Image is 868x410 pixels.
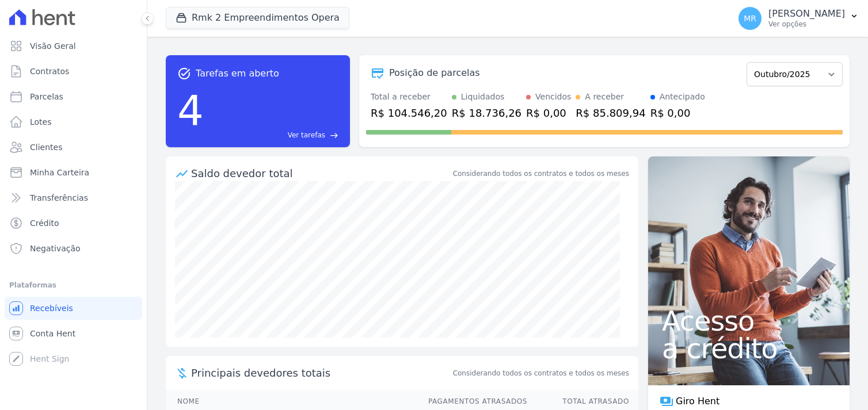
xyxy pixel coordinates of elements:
div: Total a receber [371,91,447,103]
a: Clientes [5,136,142,159]
span: Clientes [30,141,62,153]
a: Negativação [5,237,142,260]
div: Liquidados [461,91,505,103]
button: MR [PERSON_NAME] Ver opções [729,2,868,35]
span: Acesso [662,307,836,335]
span: Crédito [30,217,59,229]
span: Ver tarefas [288,130,325,140]
span: Conta Hent [30,328,75,339]
div: A receber [585,91,624,103]
div: R$ 18.736,26 [452,105,521,121]
a: Lotes [5,110,142,133]
span: Recebíveis [30,302,73,314]
a: Crédito [5,212,142,235]
span: Lotes [30,116,52,128]
span: a crédito [662,335,836,362]
span: Tarefas em aberto [196,67,279,81]
a: Recebíveis [5,297,142,320]
div: R$ 0,00 [526,105,571,121]
a: Transferências [5,186,142,209]
div: R$ 0,00 [650,105,705,121]
span: MR [744,14,756,22]
a: Contratos [5,60,142,83]
div: Considerando todos os contratos e todos os meses [453,168,629,179]
span: Parcelas [30,91,63,102]
a: Parcelas [5,85,142,108]
button: Rmk 2 Empreendimentos Opera [166,7,349,29]
div: 4 [177,81,204,140]
div: R$ 104.546,20 [371,105,447,121]
div: Antecipado [660,91,705,103]
span: Contratos [30,66,69,77]
a: Minha Carteira [5,161,142,184]
a: Visão Geral [5,35,142,58]
span: Giro Hent [676,394,719,408]
div: Plataformas [9,278,138,292]
span: Negativação [30,243,81,254]
span: east [330,131,338,140]
span: Minha Carteira [30,167,89,178]
div: Saldo devedor total [191,166,451,181]
span: Visão Geral [30,40,76,52]
span: Considerando todos os contratos e todos os meses [453,368,629,378]
div: Posição de parcelas [389,66,480,80]
span: Transferências [30,192,88,204]
span: Principais devedores totais [191,365,451,381]
a: Ver tarefas east [208,130,338,140]
p: [PERSON_NAME] [768,8,845,20]
div: Vencidos [535,91,571,103]
a: Conta Hent [5,322,142,345]
p: Ver opções [768,20,845,29]
span: task_alt [177,67,191,81]
div: R$ 85.809,94 [576,105,645,121]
